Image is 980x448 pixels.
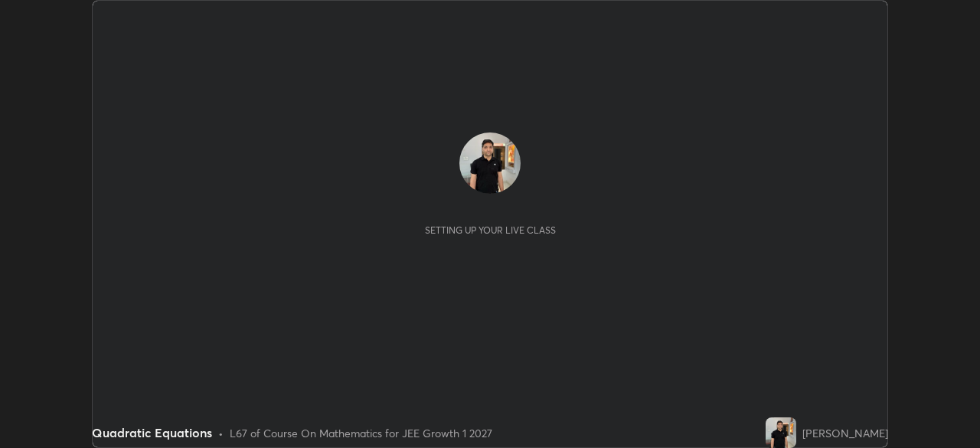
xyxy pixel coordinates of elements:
div: Setting up your live class [425,224,556,236]
img: 098a6166d9bb4ad3a3ccfdcc9c8a09dd.jpg [766,417,796,448]
div: • [218,425,224,441]
div: [PERSON_NAME] [802,425,888,441]
div: L67 of Course On Mathematics for JEE Growth 1 2027 [230,425,492,441]
img: 098a6166d9bb4ad3a3ccfdcc9c8a09dd.jpg [459,132,521,194]
div: Quadratic Equations [92,423,212,442]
